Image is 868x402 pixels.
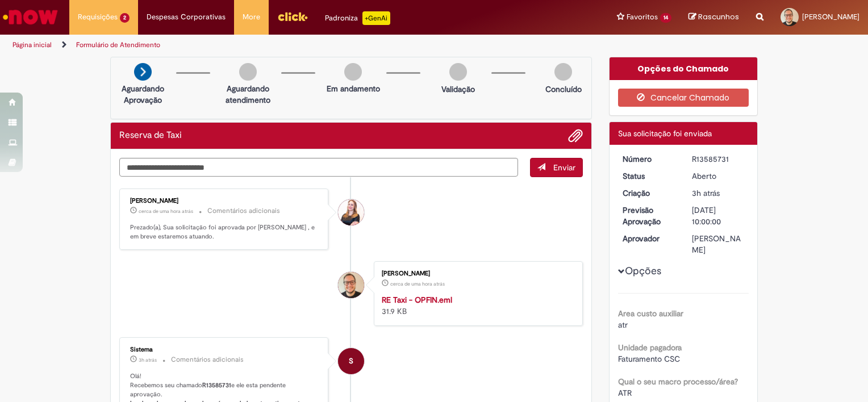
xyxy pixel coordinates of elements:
[76,40,160,49] a: Formulário de Atendimento
[382,294,571,317] div: 31.9 KB
[243,11,260,23] span: More
[119,158,518,177] textarea: Digite sua mensagem aqui...
[134,63,152,81] img: arrow-next.png
[171,355,244,365] small: Comentários adicionais
[277,8,308,25] img: click_logo_yellow_360x200.png
[390,280,445,287] time: 01/10/2025 13:57:22
[349,347,353,375] span: S
[568,128,583,143] button: Adicionar anexos
[120,13,130,23] span: 2
[362,11,390,25] p: +GenAi
[530,158,583,177] button: Enviar
[382,270,571,277] div: [PERSON_NAME]
[239,63,257,81] img: img-circle-grey.png
[618,128,712,139] span: Sua solicitação foi enviada
[618,376,738,387] b: Qual o seu macro processo/área?
[338,199,364,225] div: Caroline Marcilio
[618,320,628,330] span: atr
[207,206,280,216] small: Comentários adicionais
[554,63,572,81] img: img-circle-grey.png
[692,188,720,198] time: 01/10/2025 12:18:01
[130,346,319,353] div: Sistema
[130,223,319,241] p: Prezado(a), Sua solicitação foi aprovada por [PERSON_NAME] , e em breve estaremos atuando.
[441,83,475,95] p: Validação
[618,89,749,107] button: Cancelar Chamado
[119,131,182,141] h2: Reserva de Taxi Histórico de tíquete
[338,348,364,374] div: System
[618,342,682,353] b: Unidade pagadora
[139,208,193,215] span: cerca de uma hora atrás
[382,295,452,305] a: RE Taxi - OPFIN.eml
[627,11,658,23] span: Favoritos
[139,357,157,363] time: 01/10/2025 12:18:14
[115,83,170,106] p: Aguardando Aprovação
[338,272,364,298] div: Paulo Cesar Ferrari Junior
[12,40,52,49] a: Página inicial
[692,170,745,182] div: Aberto
[614,233,684,244] dt: Aprovador
[614,170,684,182] dt: Status
[9,35,570,56] ul: Trilhas de página
[692,153,745,165] div: R13585731
[692,188,720,198] span: 3h atrás
[688,12,739,23] a: Rascunhos
[202,381,231,390] b: R13585731
[449,63,467,81] img: img-circle-grey.png
[327,83,380,94] p: Em andamento
[553,162,575,173] span: Enviar
[614,204,684,227] dt: Previsão Aprovação
[618,308,683,319] b: Area custo auxiliar
[614,153,684,165] dt: Número
[130,198,319,204] div: [PERSON_NAME]
[692,204,745,227] div: [DATE] 10:00:00
[147,11,226,23] span: Despesas Corporativas
[1,6,60,28] img: ServiceNow
[78,11,118,23] span: Requisições
[802,12,859,22] span: [PERSON_NAME]
[618,354,680,364] span: Faturamento CSC
[698,11,739,22] span: Rascunhos
[692,187,745,199] div: 01/10/2025 12:18:01
[390,280,445,287] span: cerca de uma hora atrás
[344,63,362,81] img: img-circle-grey.png
[220,83,276,106] p: Aguardando atendimento
[618,388,632,398] span: ATR
[692,233,745,256] div: [PERSON_NAME]
[139,357,157,363] span: 3h atrás
[139,208,193,215] time: 01/10/2025 13:58:50
[325,11,390,25] div: Padroniza
[545,83,582,95] p: Concluído
[660,13,671,23] span: 14
[610,57,758,80] div: Opções do Chamado
[614,187,684,199] dt: Criação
